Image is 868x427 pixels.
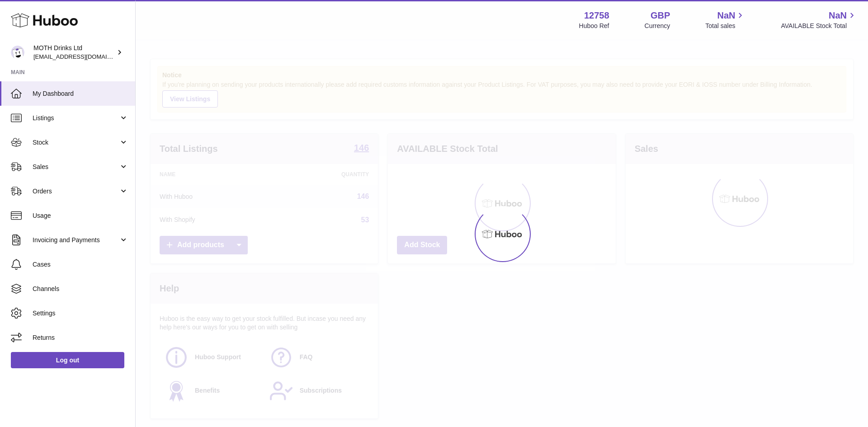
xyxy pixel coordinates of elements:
span: Stock [33,138,119,147]
span: Returns [33,333,128,342]
span: NaN [717,9,735,22]
a: Log out [11,352,124,368]
span: Total sales [705,22,745,30]
strong: 12758 [584,9,609,22]
div: Huboo Ref [579,22,609,30]
span: My Dashboard [33,89,128,98]
span: AVAILABLE Stock Total [781,22,857,30]
span: Listings [33,114,119,122]
span: Settings [33,309,128,318]
span: [EMAIL_ADDRESS][DOMAIN_NAME] [33,53,133,60]
strong: GBP [651,9,670,22]
span: Channels [33,285,128,293]
a: NaN AVAILABLE Stock Total [781,9,857,30]
span: Invoicing and Payments [33,236,119,244]
span: Usage [33,211,128,220]
a: NaN Total sales [705,9,745,30]
span: Cases [33,260,128,269]
span: NaN [829,9,847,22]
div: Currency [645,22,670,30]
span: Orders [33,187,119,196]
span: Sales [33,163,119,171]
div: MOTH Drinks Ltd [33,44,115,61]
img: internalAdmin-12758@internal.huboo.com [11,46,24,59]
